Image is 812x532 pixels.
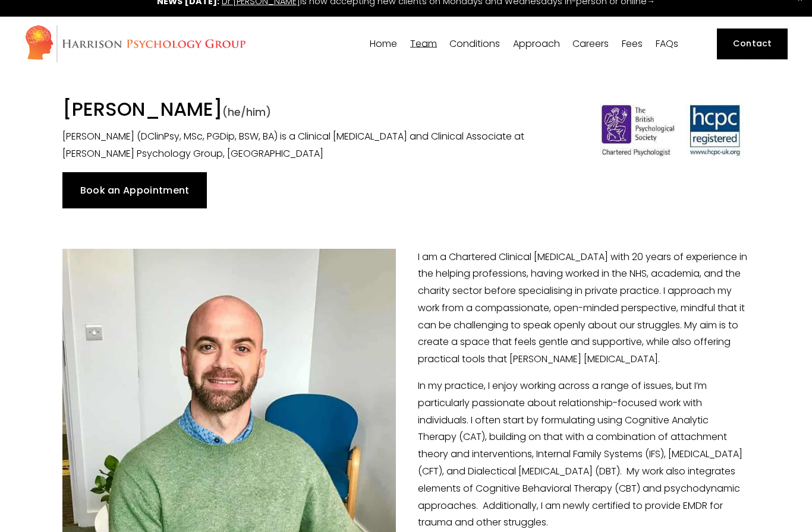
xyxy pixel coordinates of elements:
p: I am a Chartered Clinical [MEDICAL_DATA] with 20 years of experience in the helping professions, ... [62,249,750,369]
a: folder dropdown [410,38,437,49]
a: FAQs [656,38,678,49]
a: folder dropdown [513,38,560,49]
h1: [PERSON_NAME] [62,97,572,124]
a: Contact [717,28,788,60]
a: folder dropdown [449,38,500,49]
a: Fees [622,38,643,49]
span: Team [410,39,437,49]
a: Book an Appointment [62,172,207,208]
span: Conditions [449,39,500,49]
p: [PERSON_NAME] (DClinPsy, MSc, PGDip, BSW, BA) is a Clinical [MEDICAL_DATA] and Clinical Associate... [62,128,572,163]
span: (he/him) [222,105,271,119]
a: Careers [572,38,609,49]
p: In my practice, I enjoy working across a range of issues, but I’m particularly passionate about r... [62,378,750,531]
img: Harrison Psychology Group [24,24,246,63]
a: Home [370,38,397,49]
span: Approach [513,39,560,49]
